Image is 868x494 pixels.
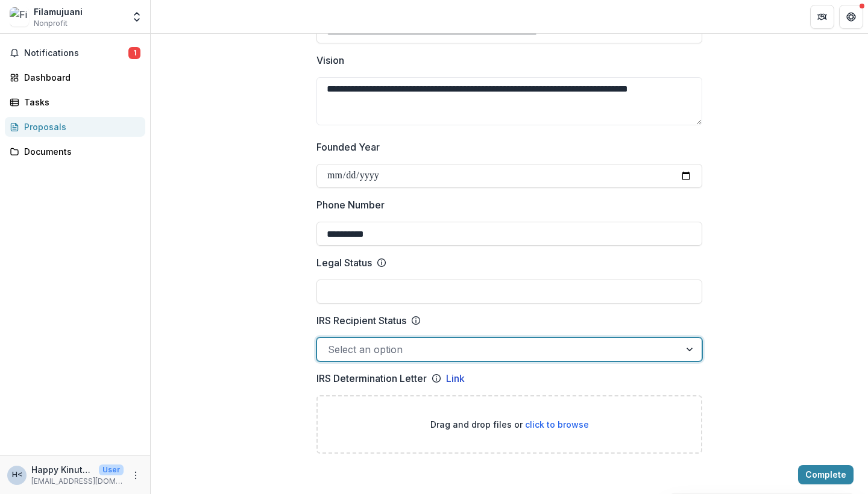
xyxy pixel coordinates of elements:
button: Complete [798,465,854,484]
p: Happy Kinuthia <[EMAIL_ADDRESS][DOMAIN_NAME]> [31,463,94,476]
p: User [99,464,124,475]
a: Tasks [5,92,145,112]
button: Get Help [839,5,863,29]
span: Notifications [24,48,128,58]
p: IRS Determination Letter [316,371,427,386]
button: Open entity switcher [128,5,145,29]
button: Notifications1 [5,43,145,63]
span: Nonprofit [34,18,68,29]
div: Happy Kinuthia <happy@filamujuani.org> [12,471,22,479]
span: click to browse [525,419,589,430]
img: Filamujuani [10,7,29,27]
p: Drag and drop files or [430,418,589,431]
a: Link [446,371,465,386]
p: IRS Recipient Status [316,313,406,328]
p: Vision [316,53,344,67]
button: More [128,468,143,483]
div: Filamujuani [34,5,83,18]
p: Founded Year [316,140,380,154]
div: Tasks [24,96,136,108]
a: Dashboard [5,67,145,87]
div: Dashboard [24,71,136,84]
p: Phone Number [316,198,385,212]
a: Documents [5,142,145,161]
button: Partners [810,5,834,29]
a: Proposals [5,117,145,137]
div: Documents [24,145,136,158]
div: Proposals [24,120,136,133]
p: Legal Status [316,255,372,270]
span: 1 [128,47,140,59]
p: [EMAIL_ADDRESS][DOMAIN_NAME] [31,476,124,487]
